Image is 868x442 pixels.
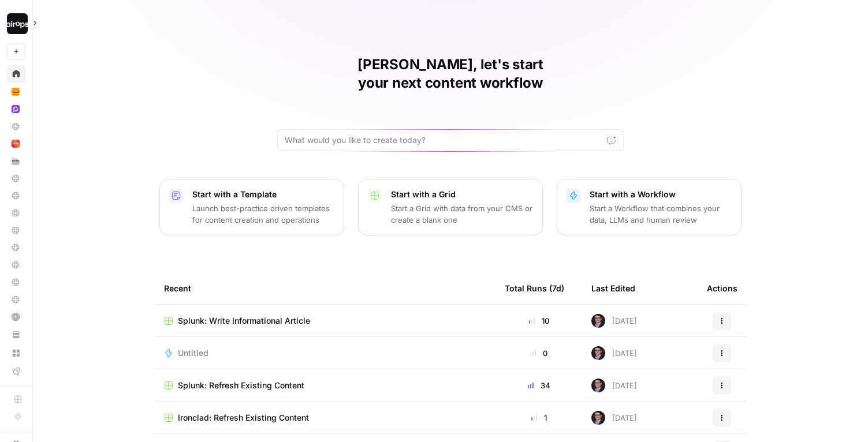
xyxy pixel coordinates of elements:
[12,313,20,321] img: lrh2mueriarel2y2ccpycmcdkl1y
[164,272,486,304] div: Recent
[192,189,334,200] p: Start with a Template
[164,412,486,424] a: Ironclad: Refresh Existing Content
[164,380,486,391] a: Splunk: Refresh Existing Content
[505,380,573,391] div: 34
[505,272,564,304] div: Total Runs (7d)
[178,380,304,391] span: Splunk: Refresh Existing Content
[591,379,637,392] div: [DATE]
[164,315,486,327] a: Splunk: Write Informational Article
[505,347,573,359] div: 0
[12,157,20,165] img: ymbf0s9b81flv8yr6diyfuh8emo8
[391,203,533,226] p: Start a Grid with data from your CMS or create a blank one
[159,179,344,235] button: Start with a TemplateLaunch best-practice driven templates for content creation and operations
[192,203,334,226] p: Launch best-practice driven templates for content creation and operations
[178,347,208,359] span: Untitled
[591,272,635,304] div: Last Edited
[12,88,20,96] img: fefp0odp4bhykhmn2t5romfrcxry
[178,412,309,424] span: Ironclad: Refresh Existing Content
[505,412,573,424] div: 1
[358,179,543,235] button: Start with a GridStart a Grid with data from your CMS or create a blank one
[557,179,742,235] button: Start with a WorkflowStart a Workflow that combines your data, LLMs and human review
[277,55,624,92] h1: [PERSON_NAME], let's start your next content workflow
[12,105,20,113] img: w6cjb6u2gvpdnjw72qw8i2q5f3eb
[7,13,28,34] img: Dille-Sandbox Logo
[591,346,605,360] img: ldmwv53b2lcy2toudj0k1c5n5o6j
[178,315,310,327] span: Splunk: Write Informational Article
[7,65,25,83] a: Home
[7,325,25,344] a: Your Data
[7,362,25,381] a: Flightpath
[591,411,637,425] div: [DATE]
[591,411,605,425] img: ldmwv53b2lcy2toudj0k1c5n5o6j
[12,140,20,148] img: oqijnz6ien5g7kxai8bzyv0u4hq9
[7,344,25,362] a: Browse
[591,314,605,328] img: ldmwv53b2lcy2toudj0k1c5n5o6j
[707,272,737,304] div: Actions
[591,379,605,392] img: ldmwv53b2lcy2toudj0k1c5n5o6j
[391,189,533,200] p: Start with a Grid
[7,9,25,38] button: Workspace: Dille-Sandbox
[505,315,573,327] div: 10
[590,189,732,200] p: Start with a Workflow
[285,134,602,146] input: What would you like to create today?
[590,203,732,226] p: Start a Workflow that combines your data, LLMs and human review
[164,347,486,359] a: Untitled
[591,314,637,328] div: [DATE]
[591,346,637,360] div: [DATE]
